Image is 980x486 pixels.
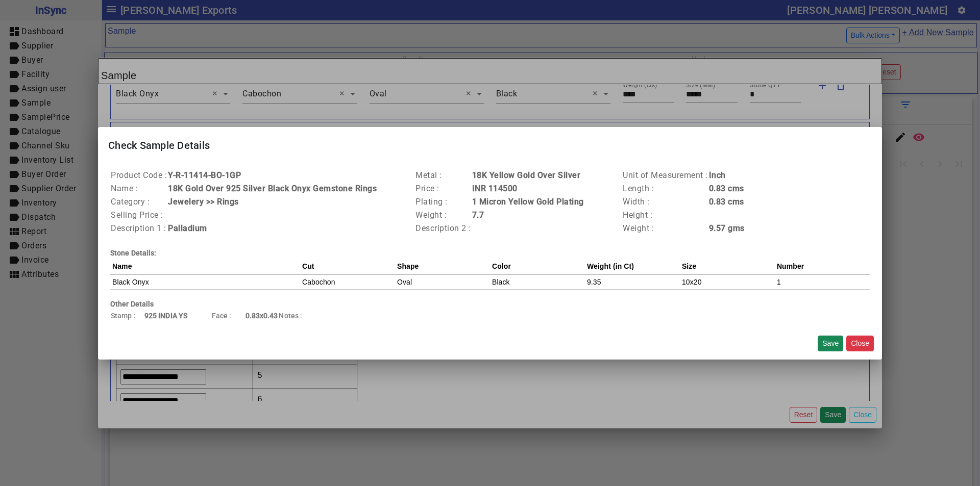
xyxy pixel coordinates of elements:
[709,170,726,180] b: Inch
[709,197,744,207] b: 0.83 cms
[622,169,708,182] td: Unit of Measurement :
[110,274,300,290] td: Black Onyx
[110,169,167,182] td: Product Code :
[709,223,745,233] b: 9.57 gms
[622,209,708,222] td: Height :
[415,169,472,182] td: Metal :
[110,300,154,308] b: Other Details
[415,209,472,222] td: Weight :
[278,310,312,322] td: Notes :
[144,312,187,320] b: 925 INDIA YS
[472,170,581,180] b: 18K Yellow Gold Over Silver
[110,259,300,274] th: Name
[709,184,744,193] b: 0.83 cms
[168,223,207,233] b: Palladium
[472,210,484,220] b: 7.7
[168,197,239,207] b: Jewelery >> Rings
[110,182,167,195] td: Name :
[110,310,144,322] td: Stamp :
[775,274,870,290] td: 1
[472,197,584,207] b: 1 Micron Yellow Gold Plating
[211,310,245,322] td: Face :
[775,259,870,274] th: Number
[472,184,518,193] b: INR 114500
[300,259,395,274] th: Cut
[110,249,156,257] b: Stone Details:
[395,274,490,290] td: Oval
[415,195,472,209] td: Plating :
[110,195,167,209] td: Category :
[680,259,775,274] th: Size
[415,182,472,195] td: Price :
[168,170,241,180] b: Y-R-11414-BO-1GP
[490,259,585,274] th: Color
[110,209,167,222] td: Selling Price :
[395,259,490,274] th: Shape
[168,184,377,193] b: 18K Gold Over 925 Silver Black Onyx Gemstone Rings
[622,182,708,195] td: Length :
[846,336,874,351] button: Close
[110,222,167,235] td: Description 1 :
[585,259,680,274] th: Weight (in Ct)
[98,127,882,164] mat-card-title: Check Sample Details
[585,274,680,290] td: 9.35
[300,274,395,290] td: Cabochon
[818,336,843,351] button: Save
[622,222,708,235] td: Weight :
[622,195,708,209] td: Width :
[415,222,472,235] td: Description 2 :
[246,312,278,320] b: 0.83x0.43
[490,274,585,290] td: Black
[680,274,775,290] td: 10x20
